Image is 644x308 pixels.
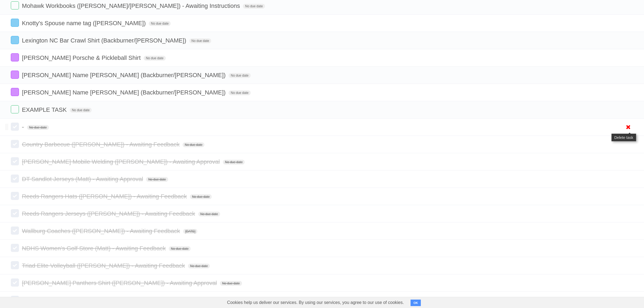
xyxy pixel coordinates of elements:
[229,90,250,95] span: No due date
[11,1,19,9] label: Done
[11,244,19,252] label: Done
[146,177,168,182] span: No due date
[183,229,198,234] span: [DATE]
[169,246,191,251] span: No due date
[222,297,409,308] span: Cookies help us deliver our services. By using our services, you agree to our use of cookies.
[11,123,19,131] label: Done
[22,2,241,9] span: Mohawk Workbooks ([PERSON_NAME]/[PERSON_NAME]) - Awaiting Instructions
[223,160,245,165] span: No due date
[11,227,19,235] label: Done
[11,71,19,79] label: Done
[22,193,188,200] span: Reeds Rangers Hats ([PERSON_NAME]) - Awaiting Feedback
[22,89,227,96] span: [PERSON_NAME] Name [PERSON_NAME] (Backburner/[PERSON_NAME])
[22,158,221,165] span: [PERSON_NAME] Mobile Welding ([PERSON_NAME]) - Awaiting Approval
[11,140,19,148] label: Done
[229,73,250,78] span: No due date
[144,56,166,61] span: No due date
[22,54,142,61] span: [PERSON_NAME] Porsche & Pickleball Shirt
[11,88,19,96] label: Done
[243,4,265,9] span: No due date
[22,124,25,130] span: -
[22,141,181,148] span: Country Barbecue ([PERSON_NAME]) - Awaiting Feedback
[11,192,19,200] label: Done
[22,20,147,27] span: Knotty's Spouse name tag ([PERSON_NAME])
[183,142,204,147] span: No due date
[22,176,144,182] span: DT Sandlot Jerseys (Matt) - Awaiting Approval
[11,175,19,183] label: Done
[11,36,19,44] label: Done
[411,300,421,306] button: OK
[198,212,220,217] span: No due date
[11,278,19,287] label: Done
[149,21,171,26] span: No due date
[11,105,19,113] label: Done
[11,19,19,27] label: Done
[27,125,49,130] span: No due date
[11,261,19,269] label: Done
[11,157,19,165] label: Done
[11,209,19,217] label: Done
[22,228,181,234] span: Wallburg Coaches ([PERSON_NAME]) - Awaiting Feedback
[22,106,68,113] span: EXAMPLE TASK
[189,38,211,43] span: No due date
[22,262,186,269] span: Triad Elite Volleyball ([PERSON_NAME]) - Awaiting Feedback
[220,281,242,286] span: No due date
[22,280,218,286] span: [PERSON_NAME] Panthers Shirt ([PERSON_NAME]) - Awaiting Approval
[11,53,19,61] label: Done
[190,194,212,199] span: No due date
[188,264,210,268] span: No due date
[22,245,167,252] span: NDHS Women's Golf Store (Matt) - Awaiting Feedback
[70,108,92,113] span: No due date
[22,210,196,217] span: Reeds Rangers Jerseys ([PERSON_NAME]) - Awaiting Feedback
[22,37,188,44] span: Lexington NC Bar Crawl Shirt (Backburner/[PERSON_NAME])
[22,72,227,78] span: [PERSON_NAME] Name [PERSON_NAME] (Backburner/[PERSON_NAME])
[11,296,19,304] label: Done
